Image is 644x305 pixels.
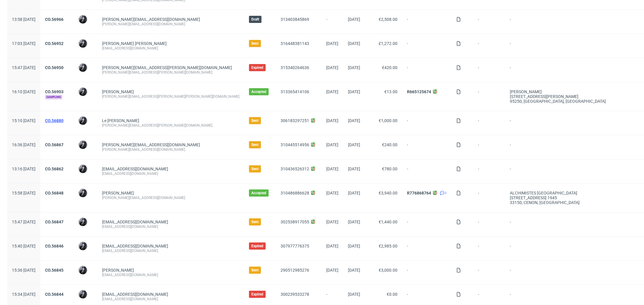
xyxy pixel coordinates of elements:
[79,39,87,48] img: Philippe Dubuy
[251,89,266,94] span: Accepted
[348,292,360,297] span: [DATE]
[251,166,258,171] span: Sent
[102,70,239,75] div: [PERSON_NAME][EMAIL_ADDRESS][PERSON_NAME][DOMAIN_NAME]
[45,268,64,273] a: CO.56845
[102,297,239,301] div: [EMAIL_ADDRESS][DOMAIN_NAME]
[45,41,64,46] a: CO.56952
[12,166,35,171] span: 13:16 [DATE]
[510,268,638,277] span: -
[45,95,62,99] span: Sampling
[382,166,397,171] span: €780.00
[348,268,360,273] span: [DATE]
[79,15,87,24] img: Philippe Dubuy
[348,220,360,224] span: [DATE]
[45,89,64,94] a: CO.56903
[478,142,500,152] span: -
[12,142,35,147] span: 16:36 [DATE]
[510,220,638,229] span: -
[12,89,35,94] span: 16:10 [DATE]
[79,266,87,274] img: Philippe Dubuy
[478,118,500,128] span: -
[251,292,263,297] span: Expired
[45,166,64,171] a: CO.56862
[326,41,338,46] span: [DATE]
[102,220,168,224] a: [EMAIL_ADDRESS][DOMAIN_NAME]
[348,166,360,171] span: [DATE]
[326,268,338,273] span: [DATE]
[379,17,397,22] span: €2,508.00
[478,89,500,104] span: -
[102,191,134,195] a: [PERSON_NAME]
[348,65,360,70] span: [DATE]
[102,248,239,253] div: [EMAIL_ADDRESS][DOMAIN_NAME]
[407,244,447,253] span: -
[478,166,500,176] span: -
[478,17,500,27] span: -
[251,142,258,147] span: Sent
[281,292,309,297] a: 300239533278
[326,89,338,94] span: [DATE]
[102,224,239,229] div: [EMAIL_ADDRESS][DOMAIN_NAME]
[102,244,168,248] span: [EMAIL_ADDRESS][DOMAIN_NAME]
[510,94,638,99] div: [STREET_ADDRESS][PERSON_NAME]
[281,268,309,273] a: 290512985276
[478,292,500,301] span: -
[281,118,309,123] a: 306183297251
[407,65,447,75] span: -
[45,244,64,248] a: CO.56846
[348,89,360,94] span: [DATE]
[510,195,638,200] div: [STREET_ADDRESS] 1945
[384,89,397,94] span: €13.00
[102,65,232,70] span: [PERSON_NAME][EMAIL_ADDRESS][PERSON_NAME][DOMAIN_NAME]
[102,123,239,128] div: [PERSON_NAME][EMAIL_ADDRESS][PERSON_NAME][DOMAIN_NAME]
[348,244,360,248] span: [DATE]
[445,191,447,195] span: 2
[45,191,64,195] a: CO.56848
[79,141,87,149] img: Philippe Dubuy
[510,244,638,253] span: -
[102,118,139,123] a: Le [PERSON_NAME]
[102,268,134,273] a: [PERSON_NAME]
[478,220,500,229] span: -
[45,220,64,224] a: CO.56847
[251,244,263,248] span: Expired
[102,17,200,22] span: [PERSON_NAME][EMAIL_ADDRESS][DOMAIN_NAME]
[45,17,64,22] a: CO.56966
[382,65,397,70] span: €420.00
[478,268,500,277] span: -
[12,191,35,195] span: 15:58 [DATE]
[79,189,87,197] img: Philippe Dubuy
[79,218,87,226] img: Philippe Dubuy
[281,244,309,248] a: 307977776375
[510,166,638,176] span: -
[102,273,239,277] div: [EMAIL_ADDRESS][DOMAIN_NAME]
[102,166,168,171] span: [EMAIL_ADDRESS][DOMAIN_NAME]
[251,17,259,22] span: Draft
[510,17,638,27] span: -
[102,89,134,94] a: [PERSON_NAME]
[281,89,309,94] a: 313365414106
[407,191,431,195] a: R776868764
[326,244,338,248] span: [DATE]
[251,220,258,224] span: Sent
[379,268,397,273] span: €3,000.00
[102,195,239,200] div: [PERSON_NAME][EMAIL_ADDRESS][DOMAIN_NAME]
[326,220,338,224] span: [DATE]
[251,65,263,70] span: Expired
[45,292,64,297] a: CO.56844
[12,220,35,224] span: 15:47 [DATE]
[379,220,397,224] span: €1,440.00
[79,88,87,96] img: Philippe Dubuy
[407,220,447,229] span: -
[45,142,64,147] a: CO.56867
[102,22,239,27] div: [PERSON_NAME][EMAIL_ADDRESS][DOMAIN_NAME]
[326,166,338,171] span: [DATE]
[12,268,35,273] span: 15:36 [DATE]
[478,191,500,205] span: -
[348,191,360,195] span: [DATE]
[12,17,35,22] span: 13:58 [DATE]
[478,65,500,75] span: -
[379,41,397,46] span: £1,272.00
[326,118,338,123] span: [DATE]
[326,65,338,70] span: [DATE]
